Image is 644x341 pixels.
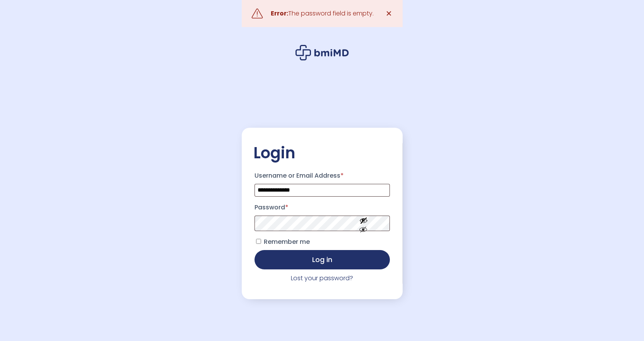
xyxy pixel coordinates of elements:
[291,274,353,283] a: Lost your password?
[255,201,390,214] label: Password
[381,6,397,21] a: ✕
[256,239,261,244] input: Remember me
[264,237,310,246] span: Remember me
[342,210,385,236] button: Show password
[271,8,374,19] div: The password field is empty.
[255,250,390,269] button: Log in
[271,9,288,18] strong: Error:
[386,8,392,19] span: ✕
[253,143,391,163] h2: Login
[255,170,390,182] label: Username or Email Address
